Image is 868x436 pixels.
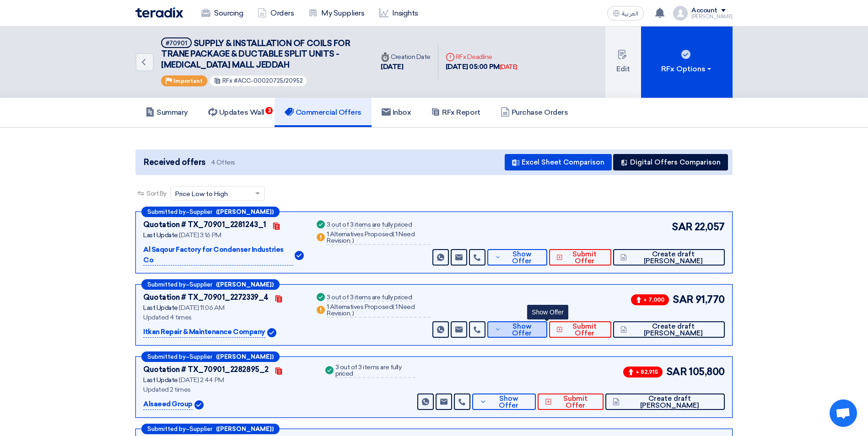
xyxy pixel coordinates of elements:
[691,7,717,15] div: Account
[250,3,301,23] a: Orders
[695,219,725,234] span: 22,057
[491,98,578,127] a: Purchase Orders
[189,354,212,360] span: Supplier
[143,304,178,312] span: Last Update
[613,154,728,170] button: Digital Offers Comparison
[695,292,725,307] span: 91,770
[421,98,490,127] a: RFx Report
[549,321,611,338] button: Submit Offer
[607,6,644,21] button: العربية
[222,77,232,84] span: RFx
[147,209,186,215] span: Submitted by
[327,304,430,318] div: 1 Alternatives Proposed
[489,395,529,409] span: Show Offer
[382,108,411,117] h5: Inbox
[622,11,638,17] span: العربية
[605,393,725,410] button: Create draft [PERSON_NAME]
[143,399,193,410] p: Alsaeed Group
[179,231,221,239] span: [DATE] 3:16 PM
[661,64,713,74] div: RFx Options
[672,219,693,234] span: SAR
[211,158,235,167] span: 4 Offers
[629,323,717,337] span: Create draft [PERSON_NAME]
[143,231,178,239] span: Last Update
[393,230,394,238] span: (
[503,251,540,265] span: Show Offer
[554,395,596,409] span: Submit Offer
[500,63,518,72] div: [DATE]
[143,364,269,375] div: Quotation # TX_70901_2282895_2
[431,108,480,117] h5: RFx Report
[327,231,430,245] div: 1 Alternatives Proposed
[691,14,733,19] div: [PERSON_NAME]
[446,52,518,62] div: RFx Deadline
[629,251,717,265] span: Create draft [PERSON_NAME]
[143,219,266,230] div: Quotation # TX_70901_2281243_1
[381,62,431,72] div: [DATE]
[147,282,186,287] span: Submitted by
[605,27,641,98] button: Edit
[352,237,354,245] span: )
[295,251,304,260] img: Verified Account
[216,209,274,215] b: ([PERSON_NAME])
[234,77,303,84] span: #ACC-00020725/20952
[613,321,725,338] button: Create draft [PERSON_NAME]
[161,38,350,70] span: SUPPLY & INSTALLATION OF COILS FOR TRANE PACKAGE & DUCTABLE SPLIT UNITS - [MEDICAL_DATA] MALL JEDDAH
[631,294,669,305] span: + 7,000
[216,354,274,360] b: ([PERSON_NAME])
[487,321,548,338] button: Show Offer
[265,107,273,114] span: 3
[623,367,663,378] span: + 82,915
[301,3,372,23] a: My Suppliers
[372,98,421,127] a: Inbox
[830,399,857,427] a: Open chat
[141,279,280,290] div: –
[372,3,426,23] a: Insights
[141,424,280,434] div: –
[327,222,412,229] div: 3 out of 3 items are fully priced
[327,230,415,245] span: 1 Need Revision,
[208,108,264,117] h5: Updates Wall
[673,6,688,21] img: profile_test.png
[267,328,276,337] img: Verified Account
[275,98,372,127] a: Commercial Offers
[501,108,568,117] h5: Purchase Orders
[135,7,183,18] img: Teradix logo
[146,189,167,198] span: Sort By
[146,108,188,117] h5: Summary
[179,376,224,384] span: [DATE] 2:44 PM
[161,37,362,70] h5: SUPPLY & INSTALLATION OF COILS FOR TRANE PACKAGE & DUCTABLE SPLIT UNITS - YASMIN MALL JEDDAH
[472,393,536,410] button: Show Offer
[143,385,313,394] div: Updated 2 times
[143,292,269,303] div: Quotation # TX_70901_2272339_4
[503,323,540,337] span: Show Offer
[198,98,275,127] a: Updates Wall3
[147,426,186,432] span: Submitted by
[527,305,568,319] div: Show Offer
[446,62,518,72] div: [DATE] 05:00 PM
[194,3,250,23] a: Sourcing
[216,426,274,432] b: ([PERSON_NAME])
[327,303,415,317] span: 1 Need Revision,
[144,156,205,169] span: Received offers
[565,251,604,265] span: Submit Offer
[613,249,725,266] button: Create draft [PERSON_NAME]
[549,249,611,266] button: Submit Offer
[285,108,361,117] h5: Commercial Offers
[141,351,280,362] div: –
[175,189,228,199] span: Price Low to High
[141,207,280,217] div: –
[538,393,604,410] button: Submit Offer
[327,294,412,302] div: 3 out of 3 items are fully priced
[505,154,612,170] button: Excel Sheet Comparison
[689,364,725,379] span: 105,800
[335,364,415,378] div: 3 out of 3 items are fully priced
[666,364,687,379] span: SAR
[143,376,178,384] span: Last Update
[194,400,204,409] img: Verified Account
[487,249,548,266] button: Show Offer
[673,292,694,307] span: SAR
[565,323,604,337] span: Submit Offer
[189,426,212,432] span: Supplier
[641,27,733,98] button: RFx Options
